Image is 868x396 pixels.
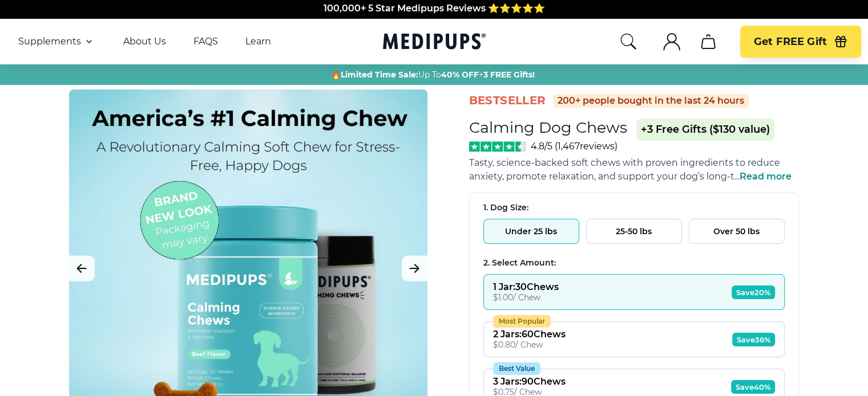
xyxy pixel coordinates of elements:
a: FAQS [193,36,218,47]
span: Supplements [18,36,81,47]
span: +3 Free Gifts ($130 value) [636,119,774,141]
span: ... [734,171,792,182]
div: 2. Select Amount: [483,258,785,268]
a: Learn [245,36,271,47]
div: 1 Jar : 30 Chews [493,281,559,292]
div: Most Popular [493,315,551,328]
button: Get FREE Gift [740,26,861,58]
a: About Us [123,36,166,47]
span: 🔥 Up To + [331,69,535,80]
h1: Calming Dog Chews [469,118,627,137]
span: 4.8/5 ( 1,467 reviews) [531,141,617,152]
a: Medipups [383,31,486,54]
span: BestSeller [469,93,546,108]
button: Under 25 lbs [483,219,579,244]
span: anxiety, promote relaxation, and support your dog’s long-t [469,171,734,182]
button: 1 Jar:30Chews$1.00/ ChewSave20% [483,274,785,310]
span: Tasty, science-backed soft chews with proven ingredients to reduce [469,157,780,168]
button: Over 50 lbs [689,219,785,244]
button: Previous Image [69,256,95,281]
div: $ 1.00 / Chew [493,292,559,303]
div: 200+ people bought in the last 24 hours [553,94,749,108]
span: Read more [740,171,792,182]
div: 1. Dog Size: [483,202,785,213]
button: account [658,28,685,55]
div: 2 Jars : 60 Chews [493,329,566,340]
button: Most Popular2 Jars:60Chews$0.80/ ChewSave36% [483,321,785,357]
span: Save 36% [732,333,775,346]
button: 25-50 lbs [586,219,682,244]
span: Made In The [GEOGRAPHIC_DATA] from domestic & globally sourced ingredients [244,14,624,25]
span: Save 40% [731,380,775,394]
button: Supplements [18,35,96,48]
div: 3 Jars : 90 Chews [493,376,566,387]
button: cart [695,28,722,55]
span: Save 20% [732,285,775,299]
img: Stars - 4.8 [469,141,527,152]
span: Get FREE Gift [754,35,827,48]
div: Best Value [493,362,540,375]
button: Next Image [402,256,427,281]
button: search [619,32,637,51]
span: 100,000+ 5 Star Medipups Reviews ⭐️⭐️⭐️⭐️⭐️ [324,1,545,11]
div: $ 0.80 / Chew [493,340,566,350]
